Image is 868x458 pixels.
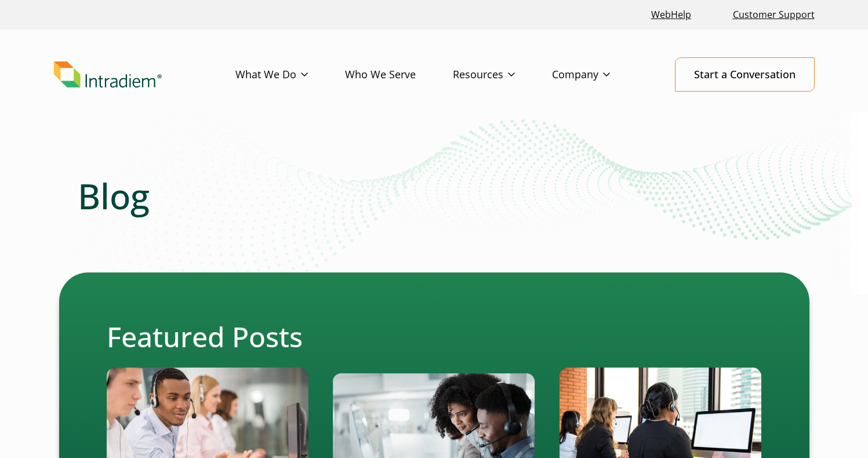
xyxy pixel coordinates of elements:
img: Intradiem [54,61,162,88]
a: Start a Conversation [675,57,815,92]
h1: Blog [78,175,791,217]
a: Who We Serve [345,58,453,92]
a: Link to homepage of Intradiem [54,61,235,88]
a: Resources [453,58,552,92]
h2: Featured Posts [107,320,762,354]
a: What We Do [235,58,345,92]
a: Company [552,58,647,92]
a: Link opens in a new window [647,2,696,27]
a: Customer Support [728,2,819,27]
